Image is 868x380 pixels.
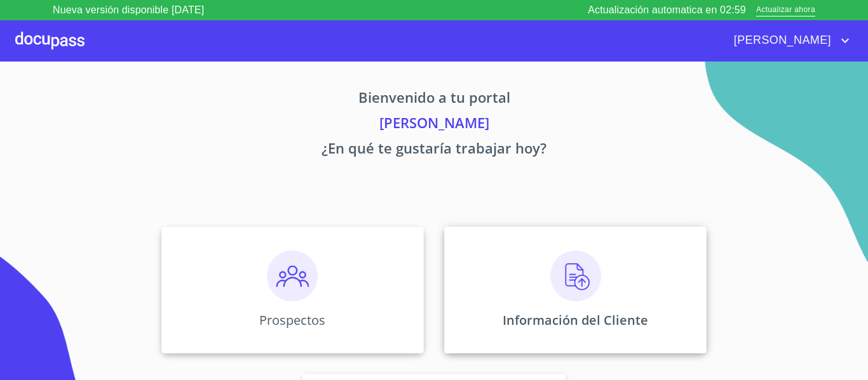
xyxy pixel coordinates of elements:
img: prospectos.png [267,251,318,301]
p: [PERSON_NAME] [43,112,825,138]
p: Bienvenido a tu portal [43,87,825,112]
p: Actualización automatica en 02:59 [588,3,746,18]
p: ¿En qué te gustaría trabajar hoy? [43,138,825,163]
button: account of current user [724,30,853,51]
p: Prospectos [259,311,325,329]
span: [PERSON_NAME] [724,30,837,51]
p: Nueva versión disponible [DATE] [53,3,204,18]
p: Información del Cliente [503,311,648,329]
img: carga.png [550,251,601,301]
span: Actualizar ahora [756,4,815,17]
